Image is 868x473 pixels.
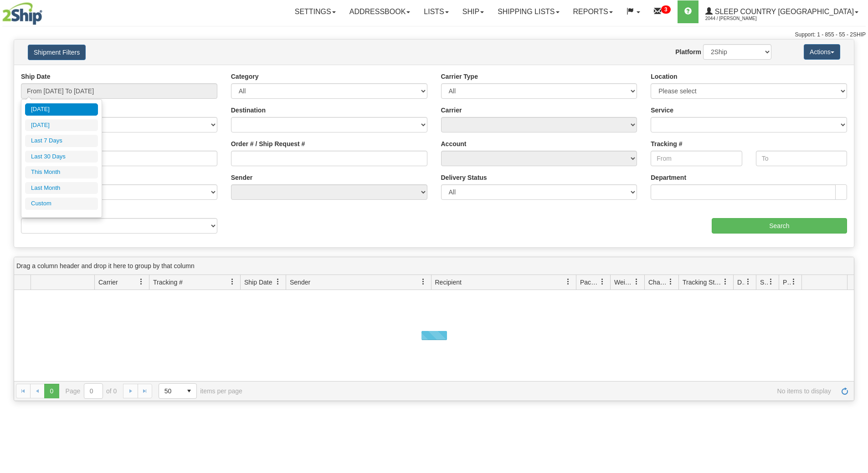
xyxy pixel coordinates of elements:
a: Lists [417,0,455,23]
label: Tracking # [651,139,682,148]
div: Support: 1 - 855 - 55 - 2SHIP [2,31,866,39]
span: Weight [614,278,633,287]
button: Shipment Filters [28,45,86,60]
a: Ship Date filter column settings [270,274,286,290]
label: Account [441,139,467,148]
div: grid grouping header [14,257,854,275]
input: To [756,151,847,166]
label: Platform [675,47,701,56]
a: Tracking # filter column settings [225,274,240,290]
a: Refresh [837,384,852,398]
a: Carrier filter column settings [134,274,149,290]
sup: 3 [661,5,671,14]
label: Service [651,106,673,115]
span: 2044 / [PERSON_NAME] [705,14,774,23]
label: Sender [231,173,252,182]
li: Last 7 Days [25,135,98,147]
span: Page 0 [44,384,59,398]
span: Sender [290,278,310,287]
span: 50 [164,387,176,396]
span: Tracking # [153,278,183,287]
a: Delivery Status filter column settings [740,274,756,290]
label: Location [651,72,677,81]
a: Packages filter column settings [595,274,610,290]
a: Charge filter column settings [663,274,678,290]
span: Carrier [98,278,118,287]
label: Carrier Type [441,72,478,81]
label: Carrier [441,106,462,115]
label: Order # / Ship Request # [231,139,305,148]
a: Sender filter column settings [416,274,431,290]
label: Ship Date [21,72,51,81]
span: Ship Date [244,278,272,287]
a: Sleep Country [GEOGRAPHIC_DATA] 2044 / [PERSON_NAME] [699,0,865,23]
label: Department [651,173,686,182]
a: 3 [647,0,678,23]
li: [DATE] [25,103,98,116]
span: Recipient [435,278,462,287]
a: Pickup Status filter column settings [786,274,801,290]
li: [DATE] [25,119,98,132]
label: Category [231,72,259,81]
span: Page sizes drop down [159,383,197,399]
span: Delivery Status [737,278,745,287]
input: Search [712,218,847,234]
a: Weight filter column settings [629,274,644,290]
span: Sleep Country [GEOGRAPHIC_DATA] [713,8,854,15]
li: Last 30 Days [25,151,98,163]
a: Shipping lists [491,0,566,23]
label: Destination [231,106,266,115]
span: Charge [648,278,668,287]
a: Settings [288,0,343,23]
a: Addressbook [343,0,417,23]
li: This Month [25,166,98,178]
span: Pickup Status [783,278,791,287]
span: select [182,384,196,398]
label: Delivery Status [441,173,487,182]
button: Actions [804,44,840,60]
span: Packages [580,278,599,287]
a: Tracking Status filter column settings [718,274,733,290]
iframe: chat widget [847,190,867,283]
a: Shipment Issues filter column settings [763,274,779,290]
span: items per page [159,383,242,399]
li: Last Month [25,182,98,194]
span: Tracking Status [683,278,722,287]
span: Page of 0 [66,383,117,399]
span: No items to display [255,387,831,395]
img: logo2044.jpg [2,2,42,25]
a: Ship [456,0,491,23]
a: Reports [566,0,620,23]
a: Recipient filter column settings [560,274,576,290]
input: From [651,151,742,166]
span: Shipment Issues [760,278,768,287]
li: Custom [25,198,98,210]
